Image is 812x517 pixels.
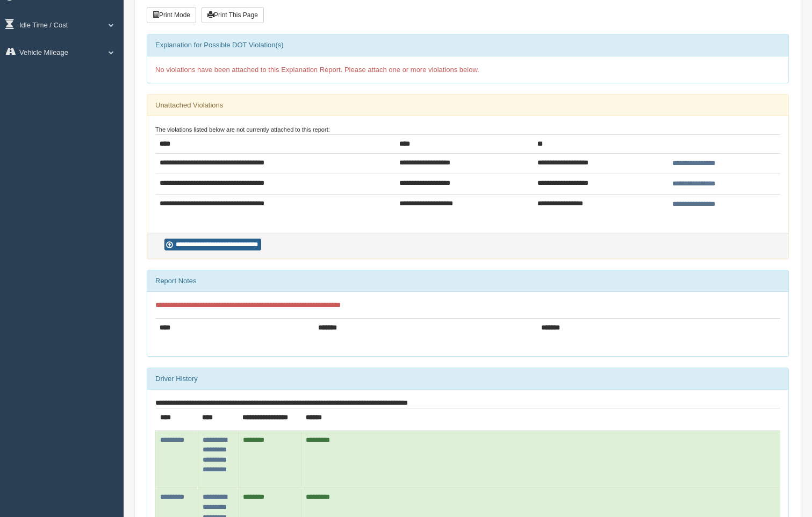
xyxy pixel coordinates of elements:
[147,368,788,390] div: Driver History
[147,270,788,292] div: Report Notes
[147,7,196,23] button: Print Mode
[155,66,479,74] span: No violations have been attached to this Explanation Report. Please attach one or more violations...
[202,7,264,23] button: Print This Page
[147,34,788,56] div: Explanation for Possible DOT Violation(s)
[147,95,788,116] div: Unattached Violations
[155,126,330,133] small: The violations listed below are not currently attached to this report:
